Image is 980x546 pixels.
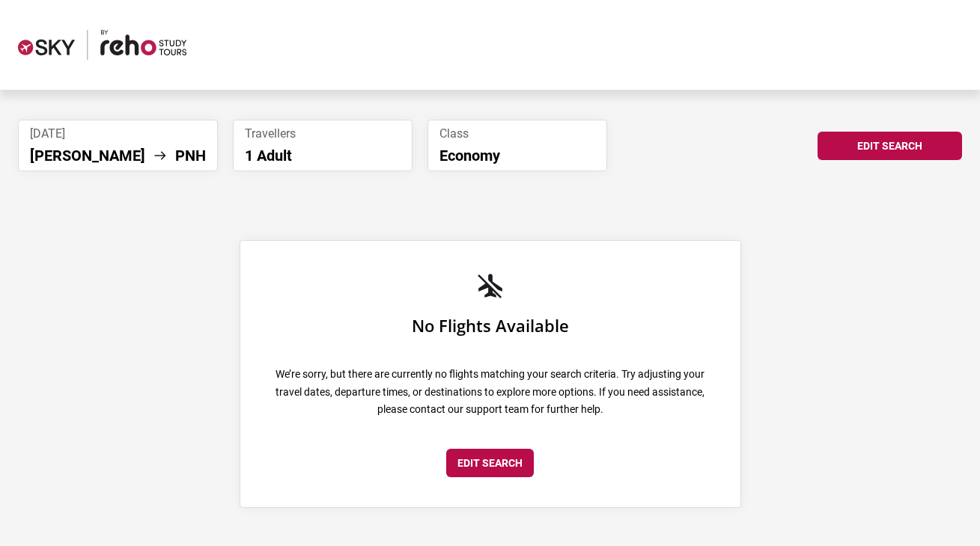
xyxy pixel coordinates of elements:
[439,147,595,165] p: Economy
[30,126,206,141] span: [DATE]
[270,366,710,420] p: We’re sorry, but there are currently no flights matching your search criteria. Try adjusting your...
[175,147,206,165] li: PNH
[30,147,145,165] li: [PERSON_NAME]
[446,449,534,477] button: Edit Search
[439,126,595,141] span: Class
[245,126,401,141] span: Travellers
[270,316,710,335] h1: No Flights Available
[245,147,401,165] p: 1 Adult
[818,132,963,160] button: Edit Search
